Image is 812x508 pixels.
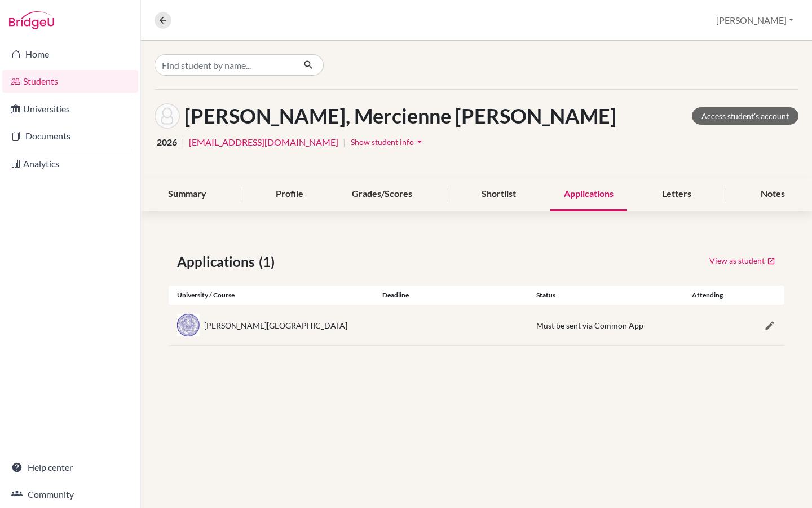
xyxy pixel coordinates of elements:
[2,456,138,479] a: Help center
[2,70,138,93] a: Students
[177,252,259,272] span: Applications
[351,137,414,147] span: Show student info
[204,319,347,331] div: [PERSON_NAME][GEOGRAPHIC_DATA]
[2,98,138,120] a: Universities
[2,152,138,175] a: Analytics
[157,135,177,149] span: 2026
[648,178,705,211] div: Letters
[692,107,798,125] a: Access student's account
[350,133,426,151] button: Show student infoarrow_drop_down
[184,104,616,128] h1: [PERSON_NAME], Mercienne [PERSON_NAME]
[468,178,529,211] div: Shortlist
[182,135,184,149] span: |
[528,290,682,300] div: Status
[414,136,425,147] i: arrow_drop_down
[550,178,627,211] div: Applications
[682,290,733,300] div: Attending
[177,314,200,336] img: us_hai_0_atvfxt.jpeg
[747,178,798,211] div: Notes
[709,252,776,269] a: View as student
[2,43,138,65] a: Home
[9,11,54,29] img: Bridge-U
[155,54,294,76] input: Find student by name...
[2,125,138,147] a: Documents
[155,103,180,129] img: Mercienne Angela Andry Tahianjanahary's avatar
[343,135,346,149] span: |
[262,178,317,211] div: Profile
[169,290,374,300] div: University / Course
[155,178,220,211] div: Summary
[338,178,426,211] div: Grades/Scores
[711,10,798,31] button: [PERSON_NAME]
[259,252,279,272] span: (1)
[536,321,643,330] span: Must be sent via Common App
[2,483,138,506] a: Community
[189,135,338,149] a: [EMAIL_ADDRESS][DOMAIN_NAME]
[374,290,528,300] div: Deadline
